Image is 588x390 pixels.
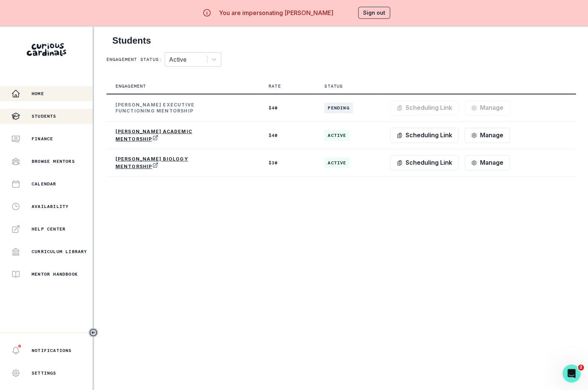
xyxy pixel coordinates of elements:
p: Rate [269,83,281,89]
p: Calendar [32,181,56,187]
p: Home [32,91,44,97]
img: Curious Cardinals Logo [27,43,66,56]
p: Notifications [32,348,72,354]
a: [PERSON_NAME] Biology Mentorship [115,156,206,170]
span: 2 [578,364,584,370]
p: Curriculum Library [32,249,87,255]
button: Toggle sidebar [88,328,98,337]
button: Manage [465,100,510,115]
p: Students [32,113,56,119]
p: $ 30 [269,160,306,166]
span: active [324,158,349,168]
p: Help Center [32,226,65,232]
button: Scheduling Link [390,128,459,143]
button: Manage [465,128,510,143]
button: Scheduling Link [390,155,459,170]
button: Manage [465,155,510,170]
p: $ 40 [269,105,306,111]
p: Settings [32,370,56,376]
button: Sign out [358,7,390,19]
p: Status [324,83,343,89]
h2: Students [112,35,570,46]
span: Pending [324,103,352,113]
p: Engagement status: [106,56,162,62]
button: Scheduling Link [390,100,459,115]
span: active [324,130,349,141]
iframe: Intercom live chat [562,364,580,382]
p: Finance [32,136,53,142]
p: [PERSON_NAME] Executive Functioning Mentorship [115,102,206,114]
a: [PERSON_NAME] Academic Mentorship [115,129,206,142]
p: Browse Mentors [32,158,75,164]
p: Engagement [115,83,146,89]
p: Mentor Handbook [32,271,78,277]
p: You are impersonating [PERSON_NAME] [219,8,333,17]
p: $ 40 [269,132,306,138]
p: Availability [32,203,68,209]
